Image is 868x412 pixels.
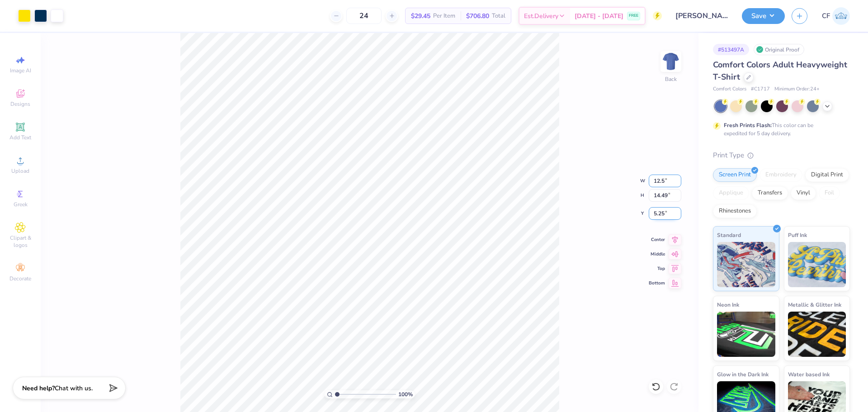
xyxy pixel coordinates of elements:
img: Standard [717,242,775,287]
span: Middle [649,251,665,257]
span: Water based Ink [788,369,830,379]
span: Per Item [433,11,455,21]
span: Comfort Colors Adult Heavyweight T-Shirt [713,59,847,82]
span: Add Text [9,134,31,141]
span: Neon Ink [717,300,739,309]
span: Glow in the Dark Ink [717,369,769,379]
div: Vinyl [791,186,816,200]
span: Image AI [10,67,31,74]
span: Top [649,265,665,272]
span: Chat with us. [55,384,93,393]
span: $706.80 [466,11,489,21]
span: 100 % [398,390,413,398]
div: Original Proof [754,44,804,55]
div: Screen Print [713,168,757,182]
div: Rhinestones [713,204,757,218]
span: $29.45 [411,11,430,21]
a: CF [822,7,850,25]
div: # 513497A [713,44,749,55]
div: Applique [713,186,749,200]
div: Back [665,75,677,83]
span: Standard [717,230,741,240]
img: Puff Ink [788,242,846,287]
div: Digital Print [805,168,849,182]
div: This color can be expedited for 5 day delivery. [724,121,835,137]
div: Transfers [752,186,788,200]
span: Est. Delivery [524,11,558,21]
span: Greek [14,201,28,208]
span: CF [822,11,830,21]
span: [DATE] - [DATE] [575,11,623,21]
span: Decorate [9,275,31,282]
img: Back [662,52,680,71]
span: Clipart & logos [5,234,36,249]
span: Center [649,237,665,243]
span: Total [492,11,505,21]
span: Upload [11,167,29,175]
button: Save [742,8,785,24]
img: Neon Ink [717,312,775,357]
img: Metallic & Glitter Ink [788,312,846,357]
div: Foil [819,186,840,200]
span: Comfort Colors [713,85,746,93]
strong: Fresh Prints Flash: [724,122,772,129]
div: Embroidery [759,168,802,182]
span: Minimum Order: 24 + [774,85,820,93]
span: Metallic & Glitter Ink [788,300,841,309]
span: Bottom [649,280,665,286]
span: Designs [10,100,30,108]
span: # C1717 [751,85,770,93]
span: Puff Ink [788,230,807,240]
div: Print Type [713,150,850,161]
span: FREE [629,13,638,19]
input: – – [346,8,382,24]
img: Cholo Fernandez [832,7,850,25]
input: Untitled Design [669,7,735,25]
strong: Need help? [22,384,55,393]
